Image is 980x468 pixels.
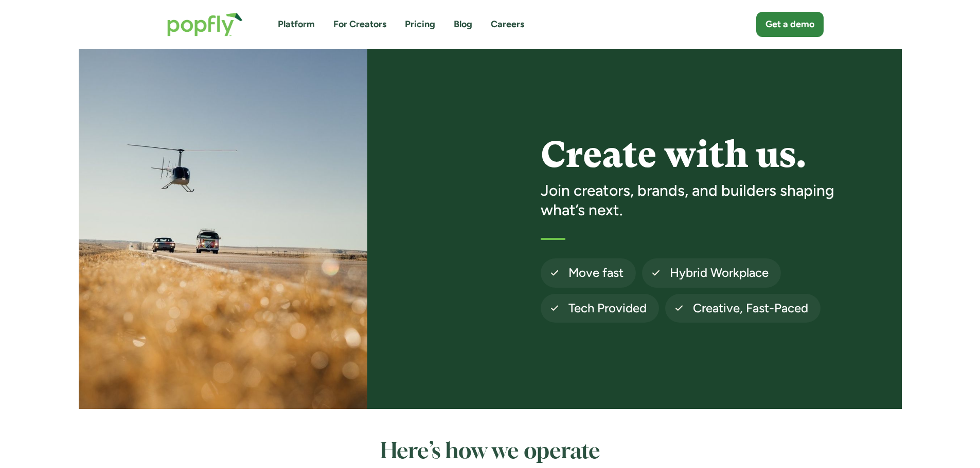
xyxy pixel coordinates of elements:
[541,135,851,175] h1: Create with us.
[693,300,808,316] h4: Creative, Fast-Paced
[541,181,851,219] h3: Join creators, brands, and builders shaping what’s next.
[278,18,315,31] a: Platform
[756,12,824,37] a: Get a demo
[765,18,814,31] div: Get a demo
[568,300,647,316] h4: Tech Provided
[491,18,524,31] a: Careers
[219,440,761,464] h2: Here’s how we operate
[157,2,253,47] a: home
[670,265,769,281] h4: Hybrid Workplace
[333,18,386,31] a: For Creators
[454,18,472,31] a: Blog
[405,18,435,31] a: Pricing
[568,265,623,281] h4: Move fast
